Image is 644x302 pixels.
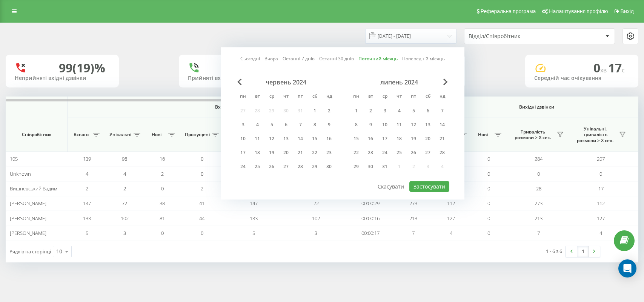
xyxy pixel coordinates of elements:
[549,8,608,14] span: Налаштування профілю
[322,161,336,172] div: нд 30 черв 2024 р.
[201,155,203,162] span: 0
[423,134,433,144] div: 20
[363,119,378,130] div: вт 9 лип 2024 р.
[283,55,315,63] a: Останні 7 днів
[406,105,421,117] div: пт 5 лип 2024 р.
[409,148,418,158] div: 26
[201,170,203,177] span: 0
[86,230,88,236] span: 5
[435,105,449,117] div: нд 7 лип 2024 р.
[252,148,262,158] div: 18
[443,78,448,85] span: Next Month
[250,200,258,207] span: 147
[421,147,435,158] div: сб 27 лип 2024 р.
[487,215,490,222] span: 0
[238,134,248,144] div: 10
[597,155,605,162] span: 207
[406,147,421,158] div: пт 26 лип 2024 р.
[363,147,378,158] div: вт 23 лип 2024 р.
[236,119,250,130] div: пн 3 черв 2024 р.
[597,200,605,207] span: 112
[473,132,492,138] span: Нові
[293,133,307,144] div: пт 14 черв 2024 р.
[199,215,204,222] span: 44
[240,55,260,63] a: Сьогодні
[72,132,91,138] span: Всього
[347,226,394,241] td: 00:00:17
[12,132,61,138] span: Співробітник
[10,170,31,177] span: Unknown
[280,91,292,103] abbr: четвер
[83,155,91,162] span: 139
[380,106,390,116] div: 3
[324,162,334,172] div: 30
[324,134,334,144] div: 16
[373,181,408,192] button: Скасувати
[409,134,418,144] div: 19
[537,230,540,236] span: 7
[378,161,392,172] div: ср 31 лип 2024 р.
[310,148,320,158] div: 22
[279,161,293,172] div: чт 27 черв 2024 р.
[281,148,291,158] div: 20
[309,91,320,103] abbr: субота
[423,120,433,130] div: 13
[394,106,404,116] div: 4
[351,120,361,130] div: 8
[252,162,262,172] div: 25
[469,33,559,40] div: Відділ/Співробітник
[123,185,126,192] span: 2
[593,60,608,76] span: 0
[324,148,334,158] div: 23
[597,215,605,222] span: 127
[161,230,164,236] span: 0
[450,230,452,236] span: 4
[366,106,375,116] div: 2
[577,246,589,257] a: 1
[546,247,562,255] div: 1 - 6 з 6
[314,200,319,207] span: 72
[535,200,543,207] span: 273
[366,134,375,144] div: 16
[394,148,404,158] div: 25
[310,106,320,116] div: 1
[15,75,110,81] div: Неприйняті вхідні дзвінки
[402,55,445,63] a: Попередній місяць
[188,75,283,81] div: Прийняті вхідні дзвінки
[185,132,210,138] span: Пропущені
[349,78,449,86] div: липень 2024
[122,200,127,207] span: 72
[322,133,336,144] div: нд 16 черв 2024 р.
[250,215,258,222] span: 133
[279,133,293,144] div: чт 13 черв 2024 р.
[487,230,490,236] span: 0
[293,147,307,158] div: пт 21 черв 2024 р.
[392,119,406,130] div: чт 11 лип 2024 р.
[250,119,264,130] div: вт 4 черв 2024 р.
[267,120,277,130] div: 5
[394,134,404,144] div: 18
[351,134,361,144] div: 15
[281,134,291,144] div: 13
[437,91,448,103] abbr: неділя
[409,181,449,192] button: Застосувати
[83,200,91,207] span: 147
[347,211,394,225] td: 00:00:16
[598,185,604,192] span: 17
[437,148,447,158] div: 28
[351,106,361,116] div: 1
[366,148,375,158] div: 23
[349,119,363,130] div: пн 8 лип 2024 р.
[363,133,378,144] div: вт 16 лип 2024 р.
[264,161,279,172] div: ср 26 черв 2024 р.
[437,134,447,144] div: 21
[307,105,322,117] div: сб 1 черв 2024 р.
[310,120,320,130] div: 8
[378,119,392,130] div: ср 10 лип 2024 р.
[295,148,305,158] div: 21
[307,161,322,172] div: сб 29 черв 2024 р.
[358,55,398,63] a: Поточний місяць
[366,120,375,130] div: 9
[423,148,433,158] div: 27
[293,119,307,130] div: пт 7 черв 2024 р.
